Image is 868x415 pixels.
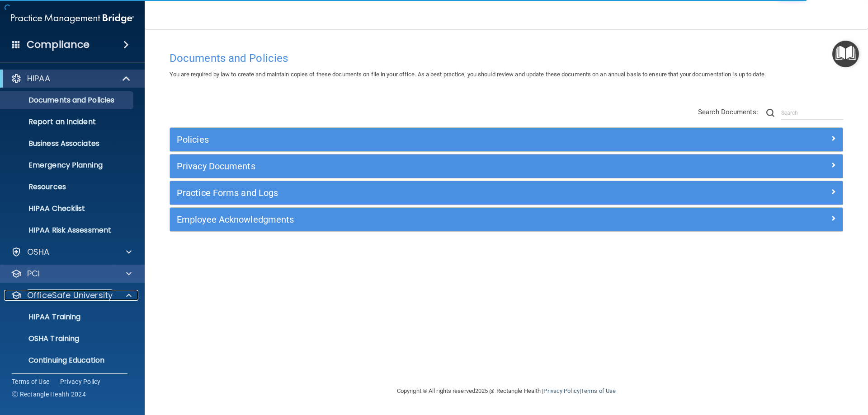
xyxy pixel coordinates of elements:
[27,268,40,279] p: PCI
[177,135,668,145] h5: Policies
[27,247,50,257] p: OSHA
[6,356,129,365] p: Continuing Education
[11,268,132,279] a: PCI
[6,204,129,213] p: HIPAA Checklist
[11,247,132,257] a: OSHA
[170,52,843,64] h4: Documents and Policies
[170,71,766,78] span: You are required by law to create and maintain copies of these documents on file in your office. ...
[12,377,49,386] a: Terms of Use
[6,161,129,170] p: Emergency Planning
[6,96,129,105] p: Documents and Policies
[27,38,90,51] h4: Compliance
[698,108,758,116] span: Search Documents:
[712,351,857,387] iframe: Drift Widget Chat Controller
[11,290,132,301] a: OfficeSafe University
[60,377,101,386] a: Privacy Policy
[177,132,836,147] a: Policies
[177,186,836,200] a: Practice Forms and Logs
[27,290,113,301] p: OfficeSafe University
[6,312,80,322] p: HIPAA Training
[177,188,668,198] h5: Practice Forms and Logs
[27,73,50,84] p: HIPAA
[177,159,836,173] a: Privacy Documents
[177,214,668,224] h5: Employee Acknowledgments
[11,9,134,28] img: PMB logo
[832,41,859,67] button: Open Resource Center
[177,212,836,227] a: Employee Acknowledgments
[341,377,671,406] div: Copyright © All rights reserved 2025 @ Rectangle Health | |
[6,117,129,126] p: Report an Incident
[177,161,668,171] h5: Privacy Documents
[11,73,131,84] a: HIPAA
[6,139,129,148] p: Business Associates
[6,182,129,191] p: Resources
[766,109,774,117] img: ic-search.3b580494.png
[543,387,579,394] a: Privacy Policy
[6,334,79,343] p: OSHA Training
[6,226,129,235] p: HIPAA Risk Assessment
[781,106,843,120] input: Search
[581,387,616,394] a: Terms of Use
[12,390,86,399] span: Ⓒ Rectangle Health 2024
